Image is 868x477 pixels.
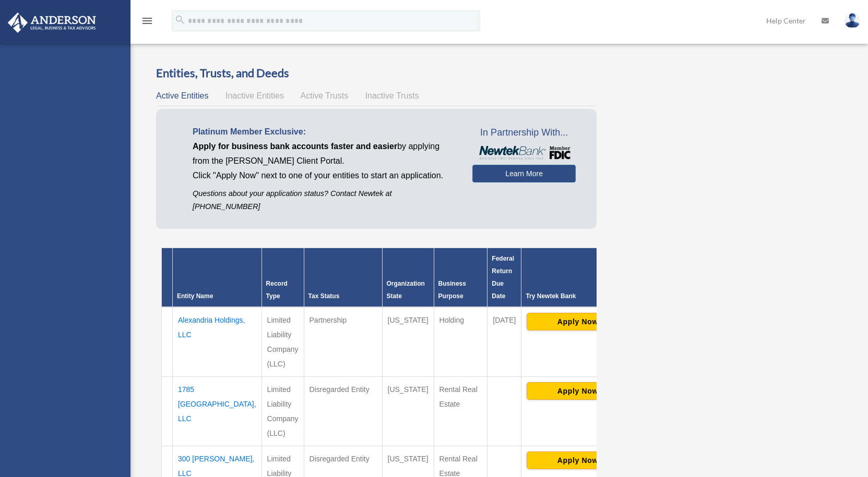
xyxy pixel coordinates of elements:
[472,125,576,141] span: In Partnership With...
[527,313,628,331] button: Apply Now
[156,65,597,81] h3: Entities, Trusts, and Deeds
[261,377,304,446] td: Limited Liability Company (LLC)
[527,382,628,400] button: Apply Now
[301,91,349,100] span: Active Trusts
[193,168,457,183] p: Click "Apply Now" next to one of your entities to start an application.
[478,146,570,160] img: NewtekBankLogoSM.png
[193,125,457,139] p: Platinum Member Exclusive:
[304,377,382,446] td: Disregarded Entity
[173,248,262,308] th: Entity Name
[487,307,521,377] td: [DATE]
[173,307,262,377] td: Alexandria Holdings, LLC
[5,13,99,33] img: Anderson Advisors Platinum Portal
[304,307,382,377] td: Partnership
[526,290,629,302] div: Try Newtek Bank
[434,377,487,446] td: Rental Real Estate
[365,91,419,100] span: Inactive Trusts
[156,91,208,100] span: Active Entities
[193,139,457,168] p: by applying from the [PERSON_NAME] Client Portal.
[261,307,304,377] td: Limited Liability Company (LLC)
[141,18,153,27] a: menu
[472,165,576,182] a: Learn More
[382,377,434,446] td: [US_STATE]
[382,248,434,308] th: Organization State
[487,248,521,308] th: Federal Return Due Date
[225,91,284,100] span: Inactive Entities
[193,187,457,213] p: Questions about your application status? Contact Newtek at [PHONE_NUMBER]
[261,248,304,308] th: Record Type
[382,307,434,377] td: [US_STATE]
[304,248,382,308] th: Tax Status
[174,14,186,26] i: search
[527,451,628,469] button: Apply Now
[141,15,153,27] i: menu
[173,377,262,446] td: 1785 [GEOGRAPHIC_DATA], LLC
[434,307,487,377] td: Holding
[193,142,397,151] span: Apply for business bank accounts faster and easier
[434,248,487,308] th: Business Purpose
[845,13,860,28] img: User Pic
